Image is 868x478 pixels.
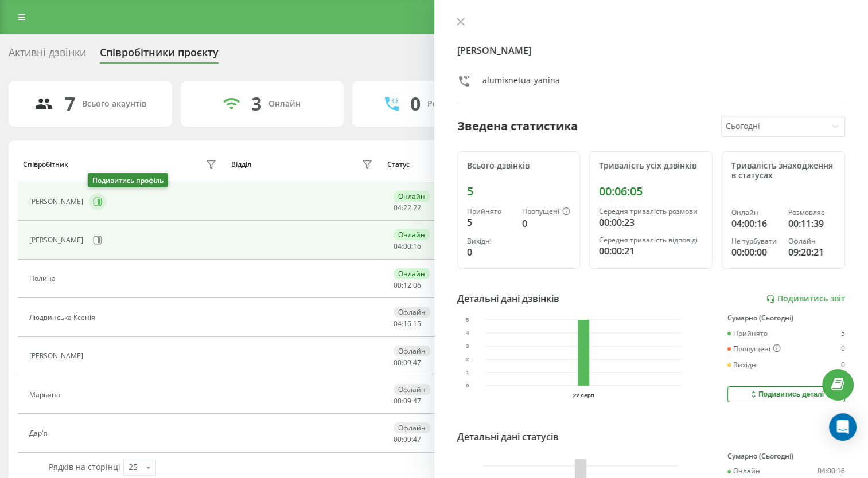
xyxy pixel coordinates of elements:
div: Всього акаунтів [82,99,146,109]
div: Розмовляють [427,99,483,109]
text: 1 [466,370,469,376]
text: 22 серп [573,392,594,398]
div: Онлайн [394,191,430,202]
span: Рядків на сторінці [49,461,120,472]
div: Офлайн [394,384,430,395]
div: : : [394,397,421,405]
span: 00 [394,280,402,290]
div: 5 [467,216,513,229]
span: 09 [403,434,411,444]
span: 16 [413,241,421,251]
div: Середня тривалість відповіді [599,236,703,244]
div: 0 [841,361,845,369]
div: : : [394,320,421,328]
a: Подивитись звіт [766,294,845,304]
div: : : [394,359,421,367]
span: 00 [403,241,411,251]
span: 09 [403,396,411,406]
div: Прийнято [467,207,513,216]
div: 04:00:16 [818,467,845,475]
div: Офлайн [394,346,430,356]
span: 47 [413,396,421,406]
div: Людвинська Ксенія [29,314,98,322]
div: 0 [410,93,421,115]
div: Статус [387,160,410,169]
text: 3 [466,343,469,350]
div: Вихідні [727,361,758,369]
div: 00:00:00 [731,245,779,259]
div: Онлайн [727,467,760,475]
div: Активні дзвінки [9,46,86,64]
span: 47 [413,358,421,367]
div: Подивитись деталі [749,390,824,399]
span: 22 [413,203,421,213]
div: Тривалість усіх дзвінків [599,161,703,171]
div: Пропущені [727,344,781,354]
span: 04 [394,241,402,251]
div: 0 [841,344,845,354]
div: Полина [29,275,59,283]
div: : : [394,242,421,250]
div: Детальні дані статусів [457,430,559,444]
div: Open Intercom Messenger [829,413,857,441]
div: Онлайн [394,229,430,240]
span: 00 [394,396,402,406]
div: 00:00:23 [599,216,703,229]
span: 04 [394,203,402,213]
span: 16 [403,319,411,328]
button: Подивитись деталі [727,386,845,402]
div: Тривалість знаходження в статусах [731,161,835,181]
span: 47 [413,434,421,444]
div: 00:11:39 [788,217,835,230]
div: 04:00:16 [731,217,779,230]
div: Офлайн [788,237,835,245]
div: Марьяна [29,391,63,399]
div: 5 [467,185,571,198]
div: Вихідні [467,237,513,245]
div: Пропущені [522,207,570,217]
div: Співробітник [23,160,68,169]
div: Онлайн [731,209,779,217]
div: Онлайн [268,99,301,109]
div: : : [394,436,421,444]
div: Середня тривалість розмови [599,207,703,216]
div: 0 [522,217,570,230]
div: Не турбувати [731,237,779,245]
div: [PERSON_NAME] [29,198,86,206]
div: Онлайн [394,268,430,279]
div: 00:06:05 [599,185,703,198]
text: 5 [466,317,469,323]
div: Розмовляє [788,209,835,217]
div: 3 [251,93,262,115]
div: Офлайн [394,422,430,433]
span: 12 [403,280,411,290]
div: Співробітники проєкту [100,46,219,64]
div: Детальні дані дзвінків [457,292,559,305]
span: 09 [403,358,411,367]
div: Зведена статистика [457,117,578,135]
div: Прийнято [727,330,768,338]
div: : : [394,204,421,212]
div: alumixnetua_yanina [482,75,560,91]
div: 0 [467,245,513,259]
div: Всього дзвінків [467,161,571,171]
text: 0 [466,383,469,389]
div: 00:00:21 [599,244,703,258]
text: 2 [466,356,469,363]
text: 4 [466,330,469,336]
span: 15 [413,319,421,328]
div: Подивитись профіль [88,173,168,187]
div: : : [394,281,421,289]
div: Дар'я [29,429,50,437]
div: [PERSON_NAME] [29,236,86,244]
h4: [PERSON_NAME] [457,44,846,57]
div: Відділ [231,160,251,169]
div: Офлайн [394,307,430,318]
div: 25 [129,461,138,473]
div: 09:20:21 [788,245,835,259]
div: 5 [841,330,845,338]
div: Сумарно (Сьогодні) [727,314,845,322]
div: 7 [65,93,75,115]
div: [PERSON_NAME] [29,352,86,360]
span: 22 [403,203,411,213]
